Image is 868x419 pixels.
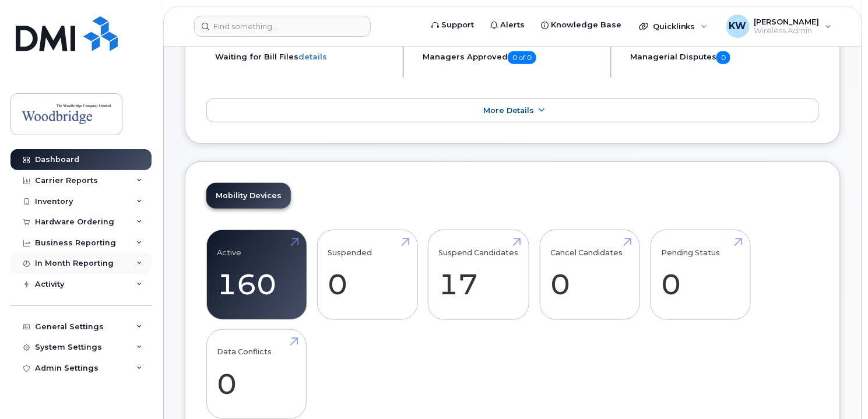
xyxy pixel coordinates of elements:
a: Suspended 0 [328,237,407,314]
li: Waiting for Bill Files [215,51,393,62]
span: Knowledge Base [551,19,621,31]
a: Support [423,13,482,37]
span: Wireless Admin [754,26,820,36]
div: Quicklinks [631,15,716,38]
a: details [298,52,327,61]
span: KW [729,19,747,33]
div: Kerry Wah [718,15,840,38]
span: 0 [716,51,730,64]
a: Alerts [482,13,533,37]
a: Knowledge Base [533,13,630,37]
a: Suspend Candidates 17 [439,237,519,314]
a: Active 160 [217,237,296,314]
span: Quicklinks [653,22,695,31]
input: Find something... [194,16,371,37]
a: Mobility Devices [206,183,291,209]
a: Cancel Candidates 0 [550,237,629,314]
span: 0 of 0 [508,51,536,64]
span: Support [441,19,474,31]
h5: Managers Approved [423,51,600,64]
a: Data Conflicts 0 [217,336,296,413]
span: Alerts [500,19,525,31]
span: [PERSON_NAME] [754,17,820,26]
a: Pending Status 0 [661,237,740,314]
span: More Details [483,106,535,115]
h5: Managerial Disputes [630,51,819,64]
